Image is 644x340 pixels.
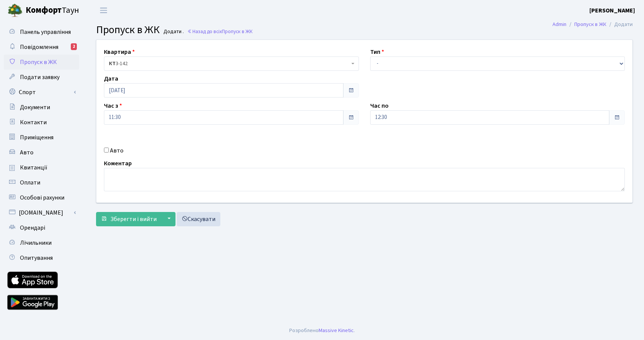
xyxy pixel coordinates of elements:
[20,73,60,81] span: Подати заявку
[110,146,124,155] label: Авто
[4,85,79,100] a: Спорт
[104,74,118,83] label: Дата
[20,148,34,157] span: Авто
[289,326,355,335] div: Розроблено .
[110,215,157,223] span: Зберегти і вийти
[20,194,64,202] span: Особові рахунки
[104,101,122,110] label: Час з
[109,60,349,67] span: <b>КТ</b>&nbsp;&nbsp;&nbsp;&nbsp;3-142
[20,163,47,172] span: Квитанції
[4,115,79,130] a: Контакти
[20,58,57,66] span: Пропуск в ЖК
[20,118,47,127] span: Контакти
[4,40,79,55] a: Повідомлення2
[20,28,71,36] span: Панель управління
[187,28,253,35] a: Назад до всіхПропуск в ЖК
[96,22,160,37] span: Пропуск в ЖК
[4,235,79,250] a: Лічильники
[4,160,79,175] a: Квитанції
[20,133,53,142] span: Приміщення
[4,190,79,205] a: Особові рахунки
[109,60,116,67] b: КТ
[20,239,52,247] span: Лічильники
[20,43,58,51] span: Повідомлення
[20,178,40,187] span: Оплати
[4,145,79,160] a: Авто
[589,6,635,15] b: [PERSON_NAME]
[4,55,79,70] a: Пропуск в ЖК
[606,20,633,29] li: Додати
[370,47,384,56] label: Тип
[177,212,220,226] a: Скасувати
[20,224,45,232] span: Орендарі
[222,28,253,35] span: Пропуск в ЖК
[71,43,77,50] div: 2
[104,56,359,71] span: <b>КТ</b>&nbsp;&nbsp;&nbsp;&nbsp;3-142
[4,24,79,40] a: Панель управління
[574,20,606,28] a: Пропуск в ЖК
[20,103,50,111] span: Документи
[589,6,635,15] a: [PERSON_NAME]
[319,326,354,334] a: Massive Kinetic
[162,29,184,35] small: Додати .
[96,212,162,226] button: Зберегти і вийти
[4,220,79,235] a: Орендарі
[4,130,79,145] a: Приміщення
[26,4,79,17] span: Таун
[20,254,53,262] span: Опитування
[541,17,644,32] nav: breadcrumb
[104,159,132,168] label: Коментар
[4,70,79,85] a: Подати заявку
[104,47,135,56] label: Квартира
[4,175,79,190] a: Оплати
[4,205,79,220] a: [DOMAIN_NAME]
[4,250,79,265] a: Опитування
[4,100,79,115] a: Документи
[26,4,62,16] b: Комфорт
[8,3,23,18] img: logo.png
[370,101,389,110] label: Час по
[552,20,566,28] a: Admin
[94,4,113,17] button: Переключити навігацію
